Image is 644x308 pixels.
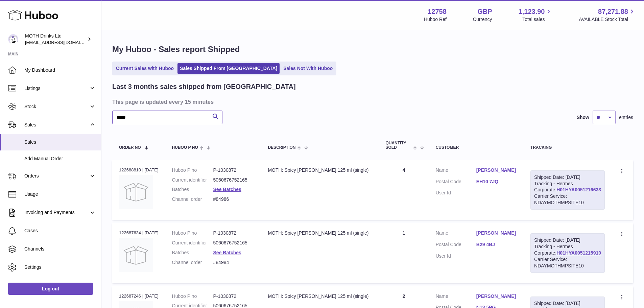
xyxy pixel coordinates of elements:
a: 1,123.90 Total sales [519,7,553,23]
span: Cases [24,228,96,234]
td: 1 [379,223,429,283]
div: Carrier Service: NDAYMOTHMPSITE10 [534,256,601,269]
dt: Batches [172,186,213,193]
div: Currency [473,16,492,23]
a: H01HYA0051215910 [556,250,601,256]
strong: 12758 [428,7,447,16]
label: Show [577,114,589,121]
a: EH10 7JQ [476,179,517,185]
a: H01HYA0051216633 [556,187,601,192]
img: internalAdmin-12758@internal.huboo.com [8,34,18,44]
dd: P-1030872 [213,293,255,300]
span: Usage [24,191,96,197]
dd: P-1030872 [213,230,255,236]
a: B29 4BJ [476,241,517,248]
h2: Last 3 months sales shipped from [GEOGRAPHIC_DATA] [112,82,296,91]
span: 87,271.88 [598,7,628,16]
a: [PERSON_NAME] [476,230,517,236]
span: Stock [24,103,89,110]
span: Order No [119,145,141,150]
span: Settings [24,264,96,270]
div: MOTH Drinks Ltd [25,33,86,46]
div: Carrier Service: NDAYMOTHMPSITE10 [534,193,601,206]
dd: P-1030872 [213,167,255,173]
div: Tracking - Hermes Corporate: [530,170,605,210]
div: 122688810 | [DATE] [119,167,159,173]
span: AVAILABLE Stock Total [579,16,636,23]
div: MOTH: Spicy [PERSON_NAME] 125 ml (single) [268,293,372,300]
span: Quantity Sold [385,141,411,150]
div: Shipped Date: [DATE] [534,174,601,181]
a: Sales Shipped From [GEOGRAPHIC_DATA] [177,63,280,74]
img: no-photo.jpg [119,238,153,272]
dd: 5060676752165 [213,177,255,183]
dt: Name [436,167,476,175]
div: MOTH: Spicy [PERSON_NAME] 125 ml (single) [268,167,372,173]
div: Tracking [530,145,605,150]
a: Log out [8,283,93,295]
span: entries [619,114,633,121]
dt: Current identifier [172,240,213,246]
dt: Postal Code [436,241,476,250]
dt: Batches [172,250,213,256]
dd: 5060676752165 [213,240,255,246]
div: Shipped Date: [DATE] [534,300,601,307]
span: Total sales [522,16,552,23]
a: [PERSON_NAME] [476,293,517,300]
div: 122687246 | [DATE] [119,293,159,299]
div: MOTH: Spicy [PERSON_NAME] 125 ml (single) [268,230,372,236]
span: Listings [24,85,89,92]
a: See Batches [213,187,241,192]
dt: Huboo P no [172,293,213,300]
strong: GBP [477,7,492,16]
dt: Channel order [172,259,213,266]
dd: #84984 [213,259,255,266]
img: no-photo.jpg [119,175,153,209]
dt: Postal Code [436,179,476,187]
span: Huboo P no [172,145,198,150]
dt: Huboo P no [172,230,213,236]
span: Add Manual Order [24,156,96,162]
dt: User Id [436,253,476,259]
dt: Name [436,293,476,301]
dt: User Id [436,190,476,196]
span: Sales [24,139,96,145]
dt: Name [436,230,476,238]
dt: Huboo P no [172,167,213,173]
a: See Batches [213,250,241,255]
div: Customer [436,145,517,150]
div: Huboo Ref [424,16,447,23]
span: Sales [24,122,89,128]
span: [EMAIL_ADDRESS][DOMAIN_NAME] [25,40,99,45]
span: My Dashboard [24,67,96,73]
dt: Current identifier [172,177,213,183]
a: Sales Not With Huboo [281,63,335,74]
span: Invoicing and Payments [24,209,89,216]
span: Orders [24,173,89,179]
div: Tracking - Hermes Corporate: [530,233,605,273]
span: 1,123.90 [519,7,545,16]
dt: Channel order [172,196,213,203]
a: [PERSON_NAME] [476,167,517,173]
a: Current Sales with Huboo [114,63,176,74]
dd: #84986 [213,196,255,203]
div: 122687634 | [DATE] [119,230,159,236]
div: Shipped Date: [DATE] [534,237,601,243]
span: Channels [24,246,96,252]
h3: This page is updated every 15 minutes [112,98,631,105]
span: Description [268,145,295,150]
td: 4 [379,160,429,220]
h1: My Huboo - Sales report Shipped [112,44,633,55]
a: 87,271.88 AVAILABLE Stock Total [579,7,636,23]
